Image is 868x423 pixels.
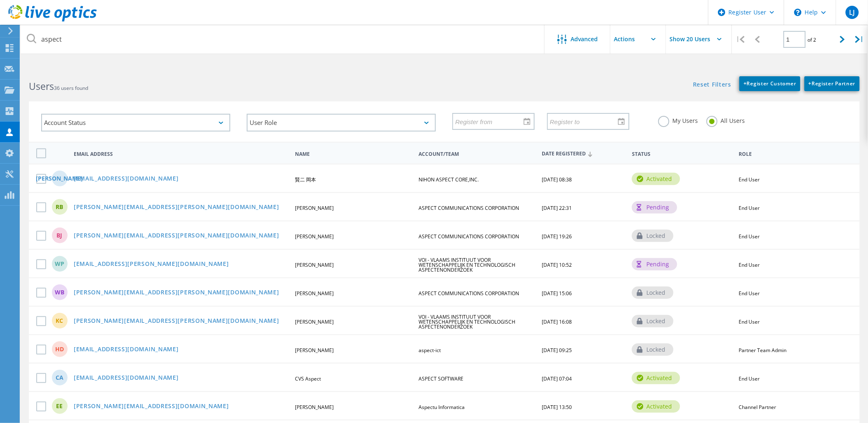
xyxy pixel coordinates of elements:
[739,176,760,183] span: End User
[74,403,229,410] a: [PERSON_NAME][EMAIL_ADDRESS][DOMAIN_NAME]
[744,80,747,87] b: +
[295,233,334,240] span: [PERSON_NAME]
[295,347,334,354] span: [PERSON_NAME]
[247,114,436,132] div: User Role
[542,318,572,325] span: [DATE] 16:08
[632,287,674,299] div: locked
[419,290,519,297] span: ASPECT COMMUNICATIONS CORPORATION
[21,25,545,54] input: Search users by name, email, company, etc.
[295,404,334,411] span: [PERSON_NAME]
[41,114,230,132] div: Account Status
[56,204,63,210] span: RB
[542,233,572,240] span: [DATE] 19:26
[739,152,847,157] span: Role
[419,233,519,240] span: ASPECT COMMUNICATIONS CORPORATION
[8,17,97,23] a: Live Optics Dashboard
[632,343,674,356] div: locked
[739,404,777,411] span: Channel Partner
[295,261,334,268] span: [PERSON_NAME]
[732,25,749,54] div: |
[739,347,787,354] span: Partner Team Admin
[295,204,334,211] span: [PERSON_NAME]
[542,347,572,354] span: [DATE] 09:25
[632,230,674,242] div: locked
[295,318,334,325] span: [PERSON_NAME]
[739,261,760,268] span: End User
[739,233,760,240] span: End User
[74,289,279,296] a: [PERSON_NAME][EMAIL_ADDRESS][PERSON_NAME][DOMAIN_NAME]
[707,116,745,124] label: All Users
[542,404,572,411] span: [DATE] 13:50
[542,375,572,382] span: [DATE] 07:04
[74,318,279,325] a: [PERSON_NAME][EMAIL_ADDRESS][PERSON_NAME][DOMAIN_NAME]
[739,318,760,325] span: End User
[739,76,800,91] a: +Register Customer
[632,152,732,157] span: Status
[74,233,279,240] a: [PERSON_NAME][EMAIL_ADDRESS][PERSON_NAME][DOMAIN_NAME]
[54,85,88,92] span: 36 users found
[808,36,817,43] span: of 2
[57,233,63,238] span: BJ
[36,176,83,181] span: [PERSON_NAME]
[295,290,334,297] span: [PERSON_NAME]
[56,375,63,381] span: CA
[805,76,860,91] a: +Register Partner
[542,176,572,183] span: [DATE] 08:38
[809,80,856,87] span: Register Partner
[419,375,463,382] span: ASPECT SOFTWARE
[739,204,760,211] span: End User
[632,400,680,413] div: activated
[74,261,229,268] a: [EMAIL_ADDRESS][PERSON_NAME][DOMAIN_NAME]
[29,80,54,93] b: Users
[632,173,680,185] div: activated
[542,204,572,211] span: [DATE] 22:31
[453,113,528,129] input: Register from
[56,318,63,324] span: Kc
[548,113,623,129] input: Register to
[419,347,441,354] span: aspect-ict
[849,9,855,16] span: LJ
[74,346,179,353] a: [EMAIL_ADDRESS][DOMAIN_NAME]
[55,289,64,295] span: WB
[794,9,802,16] svg: \n
[74,152,288,157] span: Email Address
[419,256,515,273] span: VOI - VLAAMS INSTITUUT VOOR WETENSCHAPPELIJK EN TECHNOLOGISCH ASPECTENONDERZOEK
[295,375,321,382] span: CVS Aspect
[74,176,179,183] a: [EMAIL_ADDRESS][DOMAIN_NAME]
[632,201,677,214] div: pending
[56,403,63,409] span: EE
[693,82,731,89] a: Reset Filters
[632,372,680,384] div: activated
[739,290,760,297] span: End User
[419,176,479,183] span: NIHON ASPECT CORE,INC.
[632,315,674,327] div: locked
[55,261,64,267] span: WP
[851,25,868,54] div: |
[419,152,535,157] span: Account/Team
[74,375,179,382] a: [EMAIL_ADDRESS][DOMAIN_NAME]
[419,204,519,211] span: ASPECT COMMUNICATIONS CORPORATION
[542,151,625,157] span: Date Registered
[419,313,515,330] span: VOI - VLAAMS INSTITUUT VOOR WETENSCHAPPELIJK EN TECHNOLOGISCH ASPECTENONDERZOEK
[809,80,812,87] b: +
[632,258,677,270] div: pending
[419,404,465,411] span: Aspectu Informatica
[295,152,412,157] span: Name
[744,80,796,87] span: Register Customer
[542,290,572,297] span: [DATE] 15:06
[74,204,279,211] a: [PERSON_NAME][EMAIL_ADDRESS][PERSON_NAME][DOMAIN_NAME]
[739,375,760,382] span: End User
[295,176,316,183] span: 賢二 岡本
[571,36,598,42] span: Advanced
[658,116,698,124] label: My Users
[55,346,64,352] span: Hd
[542,261,572,268] span: [DATE] 10:52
